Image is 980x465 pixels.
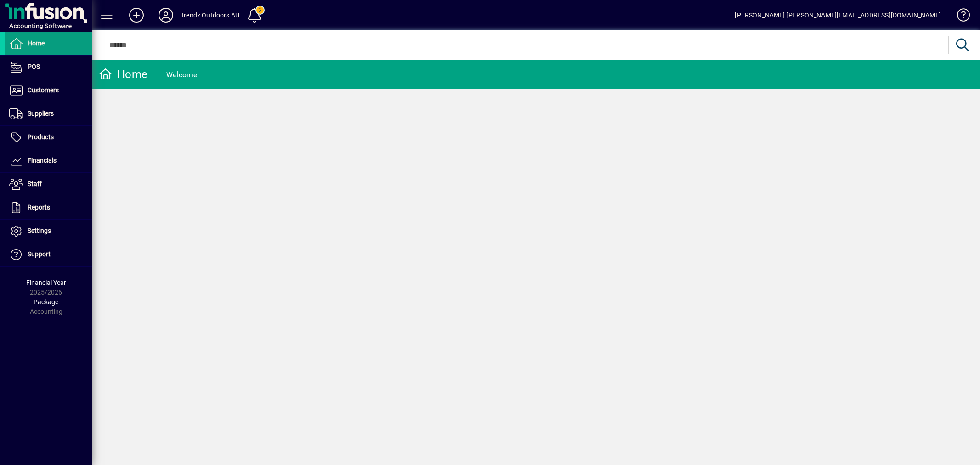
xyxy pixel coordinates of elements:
a: Knowledge Base [950,2,969,32]
span: Staff [28,180,42,187]
span: Support [28,250,51,258]
span: Products [28,133,54,141]
span: Home [28,40,45,47]
a: Support [5,243,92,266]
a: POS [5,56,92,79]
div: [PERSON_NAME] [PERSON_NAME][EMAIL_ADDRESS][DOMAIN_NAME] [735,8,941,23]
span: Settings [28,227,51,234]
a: Settings [5,220,92,243]
span: Suppliers [28,110,54,117]
span: Reports [28,204,50,211]
span: Financials [28,157,57,164]
a: Financials [5,149,92,172]
span: Customers [28,86,59,94]
span: Financial Year [26,279,66,286]
button: Profile [151,7,181,23]
a: Suppliers [5,102,92,125]
div: Welcome [166,68,197,82]
button: Add [122,7,151,23]
a: Products [5,126,92,149]
a: Customers [5,79,92,102]
a: Reports [5,196,92,219]
span: POS [28,63,40,70]
div: Trendz Outdoors AU [181,8,239,23]
a: Staff [5,173,92,196]
div: Home [99,67,147,82]
span: Package [34,298,58,306]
